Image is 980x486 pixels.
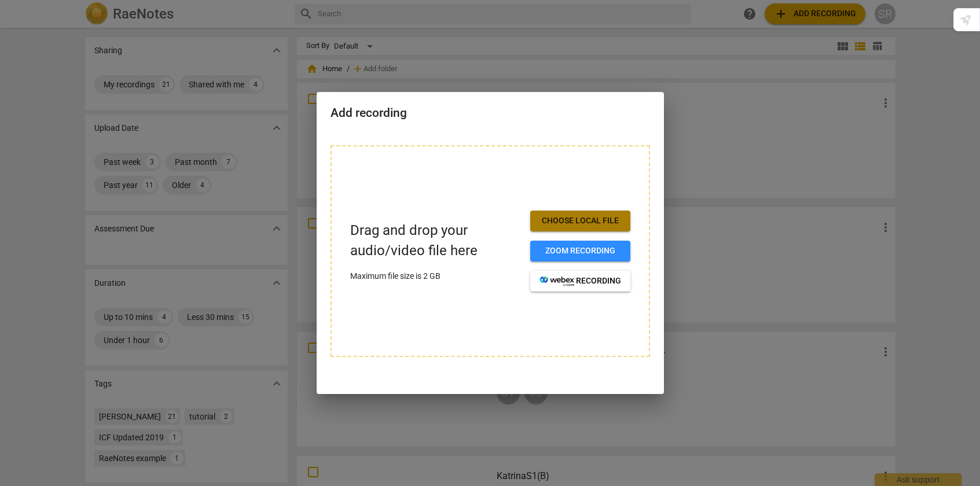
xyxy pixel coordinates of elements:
[350,220,521,261] p: Drag and drop your audio/video file here
[331,106,650,120] h2: Add recording
[350,270,521,282] p: Maximum file size is 2 GB
[539,275,621,287] span: recording
[530,271,630,292] button: recording
[539,215,621,227] span: Choose local file
[539,245,621,257] span: Zoom recording
[530,211,630,231] button: Choose local file
[530,241,630,262] button: Zoom recording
